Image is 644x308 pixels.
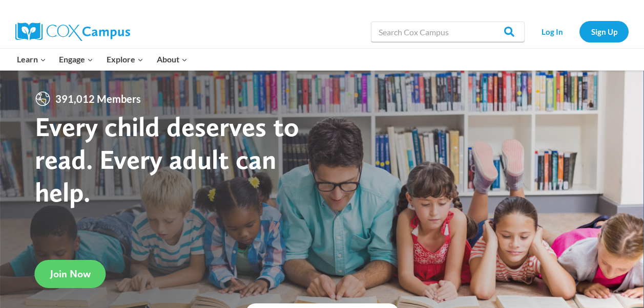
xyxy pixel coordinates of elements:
span: About [157,53,188,66]
a: Log In [530,21,574,42]
span: 391,012 Members [51,91,145,107]
span: Engage [59,53,93,66]
span: Learn [17,53,46,66]
nav: Secondary Navigation [530,21,629,42]
a: Sign Up [579,21,629,42]
input: Search Cox Campus [371,21,525,42]
a: Join Now [35,260,106,288]
span: Explore [107,53,143,66]
nav: Primary Navigation [10,49,194,70]
img: Cox Campus [15,23,130,41]
span: Join Now [50,268,91,280]
strong: Every child deserves to read. Every adult can help. [35,110,299,208]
